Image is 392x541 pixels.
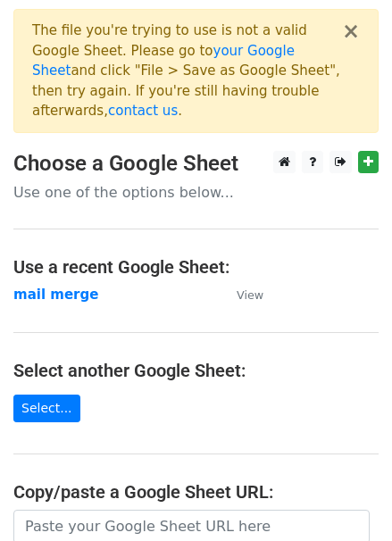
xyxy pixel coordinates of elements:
a: View [219,287,263,303]
p: Use one of the options below... [13,183,379,202]
small: View [237,288,263,302]
h4: Select another Google Sheet: [13,360,379,381]
a: your Google Sheet [32,43,295,79]
div: The file you're trying to use is not a valid Google Sheet. Please go to and click "File > Save as... [32,21,342,121]
h4: Copy/paste a Google Sheet URL: [13,481,379,503]
h3: Choose a Google Sheet [13,151,379,177]
h4: Use a recent Google Sheet: [13,256,379,278]
a: contact us [108,103,178,119]
a: mail merge [13,287,98,303]
button: × [342,21,360,42]
a: Select... [13,395,80,422]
